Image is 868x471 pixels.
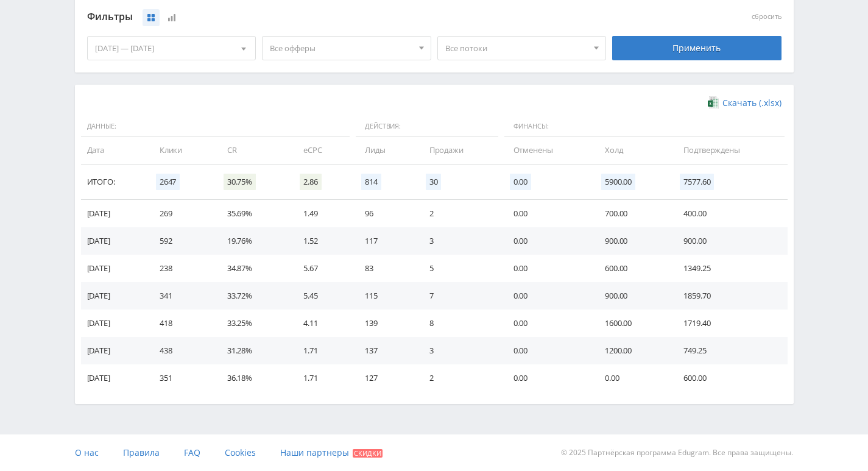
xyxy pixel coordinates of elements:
td: Отменены [501,136,593,164]
span: 30 [426,174,442,190]
td: 5.45 [291,282,353,310]
td: 5 [417,255,501,282]
span: Все потоки [445,37,588,60]
td: 35.69% [215,200,291,227]
a: Наши партнеры Скидки [280,434,383,471]
td: 96 [353,200,417,227]
div: [DATE] — [DATE] [88,37,256,60]
td: 34.87% [215,255,291,282]
td: 33.25% [215,310,291,337]
td: 900.00 [593,282,671,310]
td: 0.00 [593,364,671,392]
span: Скачать (.xlsx) [722,98,782,108]
td: 341 [147,282,215,310]
a: Правила [123,434,160,471]
td: 592 [147,227,215,255]
div: © 2025 Партнёрская программа Edugram. Все права защищены. [440,434,793,471]
td: 600.00 [671,364,787,392]
td: 2 [417,364,501,392]
td: 0.00 [501,200,593,227]
a: FAQ [184,434,200,471]
td: 0.00 [501,337,593,364]
a: О нас [75,434,99,471]
span: Наши партнеры [280,447,349,458]
td: 3 [417,227,501,255]
a: Скачать (.xlsx) [708,97,781,109]
span: 0.00 [510,174,531,190]
span: Данные: [81,116,350,137]
button: сбросить [752,13,782,21]
td: [DATE] [81,227,147,255]
td: 1.71 [291,364,353,392]
td: [DATE] [81,255,147,282]
td: [DATE] [81,310,147,337]
td: 2 [417,200,501,227]
td: 5.67 [291,255,353,282]
span: Скидки [353,449,383,458]
td: 115 [353,282,417,310]
td: 4.11 [291,310,353,337]
td: 33.72% [215,282,291,310]
td: 1.71 [291,337,353,364]
td: 1349.25 [671,255,787,282]
td: 36.18% [215,364,291,392]
td: Итого: [81,165,147,200]
td: CR [215,136,291,164]
td: 1719.40 [671,310,787,337]
td: 31.28% [215,337,291,364]
span: Cookies [225,447,256,458]
td: 0.00 [501,364,593,392]
td: 139 [353,310,417,337]
td: 238 [147,255,215,282]
span: Все офферы [270,37,412,60]
td: Лиды [353,136,417,164]
span: Правила [123,447,160,458]
td: Клики [147,136,215,164]
td: eCPC [291,136,353,164]
td: 700.00 [593,200,671,227]
td: Подтверждены [671,136,787,164]
td: Холд [593,136,671,164]
td: 1200.00 [593,337,671,364]
td: 1.49 [291,200,353,227]
td: 7 [417,282,501,310]
td: 0.00 [501,282,593,310]
td: 351 [147,364,215,392]
td: 0.00 [501,227,593,255]
td: 1859.70 [671,282,787,310]
img: xlsx [708,96,718,108]
span: Финансы: [504,116,785,137]
td: 83 [353,255,417,282]
td: Дата [81,136,147,164]
td: 269 [147,200,215,227]
td: 900.00 [593,227,671,255]
td: 0.00 [501,255,593,282]
div: Применить [612,36,782,60]
td: 117 [353,227,417,255]
span: 30.75% [224,174,256,190]
td: 900.00 [671,227,787,255]
td: 418 [147,310,215,337]
span: Действия: [356,116,498,137]
span: 2.86 [300,174,321,190]
td: 438 [147,337,215,364]
td: 0.00 [501,310,593,337]
span: 5900.00 [601,174,635,190]
a: Cookies [225,434,256,471]
td: 3 [417,337,501,364]
td: 400.00 [671,200,787,227]
span: 2647 [156,174,180,190]
td: 749.25 [671,337,787,364]
td: [DATE] [81,282,147,310]
span: О нас [75,447,99,458]
td: 1.52 [291,227,353,255]
div: Фильтры [87,8,607,26]
td: 137 [353,337,417,364]
span: FAQ [184,447,200,458]
td: [DATE] [81,364,147,392]
td: 600.00 [593,255,671,282]
td: 19.76% [215,227,291,255]
td: 8 [417,310,501,337]
td: [DATE] [81,337,147,364]
td: 127 [353,364,417,392]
